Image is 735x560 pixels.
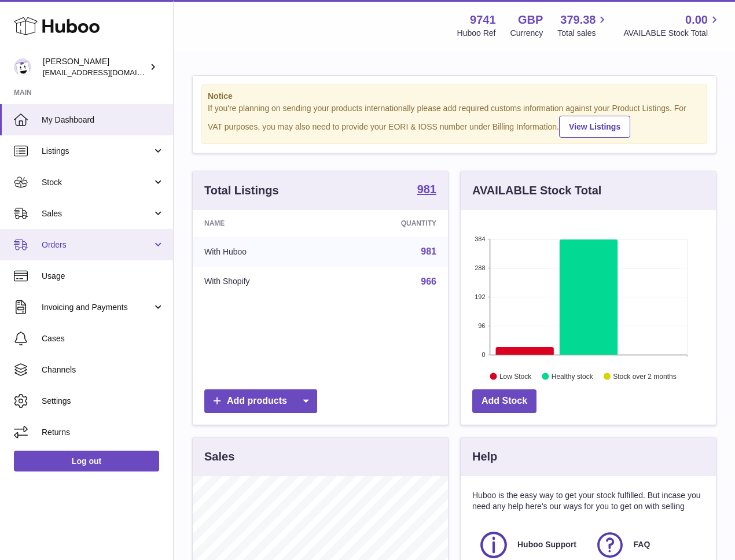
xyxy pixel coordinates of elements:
[42,177,152,188] span: Stock
[208,103,701,138] div: If you're planning on sending your products internationally please add required customs informati...
[421,277,436,286] a: 966
[475,293,485,300] text: 192
[472,389,536,413] a: Add Stock
[559,116,630,138] a: View Listings
[499,372,532,380] text: Low Stock
[14,58,31,76] img: ajcmarketingltd@gmail.com
[42,396,164,407] span: Settings
[557,28,609,39] span: Total sales
[42,115,164,126] span: My Dashboard
[417,183,436,197] a: 981
[204,183,279,198] h3: Total Listings
[204,449,234,465] h3: Sales
[42,364,164,375] span: Channels
[472,490,704,512] p: Huboo is the easy way to get your stock fulfilled. But incase you need any help here's our ways f...
[208,91,701,102] strong: Notice
[42,427,164,438] span: Returns
[421,246,436,256] a: 981
[204,389,317,413] a: Add products
[623,12,721,39] a: 0.00 AVAILABLE Stock Total
[417,183,436,195] strong: 981
[510,28,543,39] div: Currency
[43,68,170,77] span: [EMAIL_ADDRESS][DOMAIN_NAME]
[42,333,164,344] span: Cases
[475,235,485,242] text: 384
[518,12,543,28] strong: GBP
[193,267,330,297] td: With Shopify
[43,56,147,78] div: [PERSON_NAME]
[42,208,152,219] span: Sales
[42,271,164,282] span: Usage
[623,28,721,39] span: AVAILABLE Stock Total
[472,183,601,198] h3: AVAILABLE Stock Total
[193,210,330,237] th: Name
[517,539,576,550] span: Huboo Support
[478,322,485,329] text: 96
[634,539,651,550] span: FAQ
[613,372,676,380] text: Stock over 2 months
[470,12,496,28] strong: 9741
[472,449,497,465] h3: Help
[42,146,152,157] span: Listings
[475,264,485,271] text: 288
[457,28,496,39] div: Huboo Ref
[685,12,708,28] span: 0.00
[42,302,152,313] span: Invoicing and Payments
[482,351,485,358] text: 0
[193,237,330,267] td: With Huboo
[330,210,448,237] th: Quantity
[14,451,159,471] a: Log out
[557,12,609,39] a: 379.38 Total sales
[552,372,594,380] text: Healthy stock
[42,240,152,250] span: Orders
[560,12,596,28] span: 379.38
